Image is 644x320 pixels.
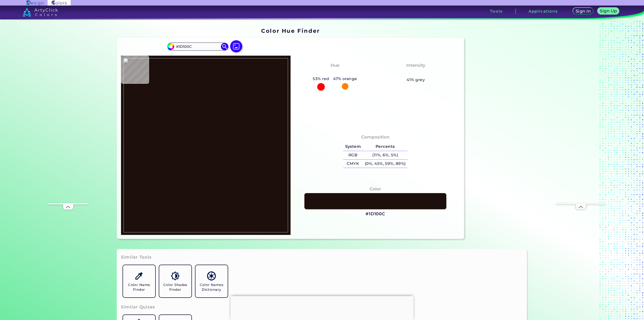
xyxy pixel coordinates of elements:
iframe: Advertisement [466,26,529,241]
h5: Color Names Dictionary [197,282,226,292]
h3: Red-Orange [319,70,351,76]
h3: Applications [529,9,558,13]
img: bc36d4cc-7da8-4e85-ae40-ca651fca21ea [124,58,288,232]
h3: Similar Tools [121,254,152,260]
a: Sign In [574,8,593,14]
img: icon_color_shades.svg [171,271,180,280]
h3: Tools [490,9,502,13]
h5: System [343,143,363,151]
img: icon_color_names_dictionary.svg [207,271,216,280]
h3: Similar Quizes [121,304,155,310]
iframe: Advertisement [230,296,414,319]
h5: Percents [363,143,408,151]
h4: Hue [331,62,339,69]
h5: (11%, 6%, 5%) [363,151,408,159]
a: Color Name Finder [121,263,157,299]
h5: 41% grey [407,77,425,83]
img: icon search [221,43,228,50]
h4: Color [370,185,381,193]
img: logo_artyclick_colors_white.svg [23,8,58,17]
h5: (0%, 45%, 59%, 89%) [363,160,408,168]
iframe: Advertisement [48,52,88,203]
h3: #1D100C [366,211,385,217]
h5: Color Shades Finder [161,282,189,292]
h5: RGB [343,151,363,159]
h4: Composition [361,133,390,141]
h5: 53% red [311,76,331,82]
h5: Color Name Finder [125,282,153,292]
h5: Sign In [576,9,590,13]
input: type color.. [174,43,221,50]
a: Color Shades Finder [157,263,193,299]
iframe: Advertisement [556,52,606,203]
h3: Medium [404,70,428,76]
h5: Sign Up [600,9,616,13]
a: Sign Up [598,8,619,14]
h4: Intensity [406,62,425,69]
img: ArtyClick Design logo [27,1,44,5]
h5: CMYK [343,160,363,168]
img: icon_color_name_finder.svg [135,271,143,280]
a: Color Names Dictionary [193,263,230,299]
img: icon picture [230,40,242,52]
h5: 47% orange [331,76,359,82]
h1: Color Hue Finder [261,27,320,34]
